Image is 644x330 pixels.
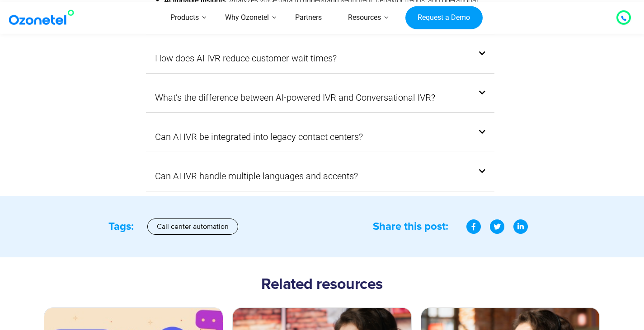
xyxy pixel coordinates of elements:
[155,50,337,66] a: How does AI IVR reduce customer wait times?
[146,83,495,112] div: What’s the difference between AI-powered IVR and Conversational IVR?
[282,2,335,34] a: Partners
[212,2,282,34] a: Why Ozonetel
[155,89,435,106] a: What’s the difference between AI-powered IVR and Conversational IVR?
[157,2,212,34] a: Products
[147,218,238,235] a: Call center automation
[146,161,495,191] div: Can AI IVR handle multiple languages and accents?
[146,122,495,152] div: Can AI IVR be integrated into legacy contact centers?
[146,43,495,73] div: How does AI IVR reduce customer wait times?
[155,168,358,184] a: Can AI IVR handle multiple languages and accents?
[44,276,600,294] h2: Related resources
[373,220,448,234] h3: Share this post:
[108,220,134,234] h3: Tags:
[335,2,394,34] a: Resources
[405,6,483,29] a: Request a Demo
[155,129,363,145] a: Can AI IVR be integrated into legacy contact centers?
